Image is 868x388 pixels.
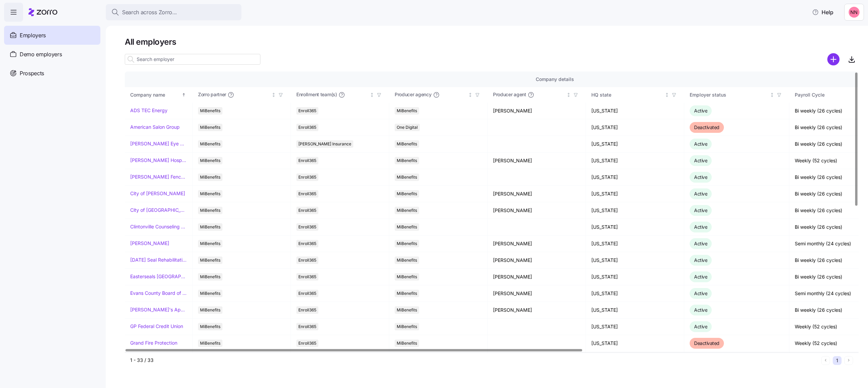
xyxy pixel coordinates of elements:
span: Deactivated [694,124,719,130]
span: MiBenefits [397,223,417,231]
span: Active [694,191,707,197]
span: MiBenefits [397,257,417,264]
span: MiBenefits [200,173,220,181]
td: [US_STATE] [586,169,684,186]
span: Enroll365 [298,306,316,314]
div: Payroll Cycle [795,91,867,99]
div: Sorted ascending [181,93,186,97]
a: Demo employers [4,45,100,64]
th: HQ stateNot sorted [586,87,684,103]
span: Enroll365 [298,273,316,281]
td: [US_STATE] [586,302,684,319]
div: Not sorted [271,93,276,97]
span: Enroll365 [298,207,316,214]
span: Active [694,108,707,114]
span: MiBenefits [200,190,220,198]
td: [PERSON_NAME] [488,269,586,285]
span: MiBenefits [397,340,417,347]
span: Employers [20,31,46,40]
span: Demo employers [20,50,62,59]
td: [US_STATE] [586,119,684,136]
span: Enroll365 [298,340,316,347]
span: MiBenefits [200,306,220,314]
button: Next page [844,356,853,365]
td: [US_STATE] [586,285,684,302]
th: Zorro partnerNot sorted [193,87,291,103]
a: Employers [4,26,100,45]
span: MiBenefits [397,107,417,115]
span: Active [694,290,707,296]
span: Producer agency [395,91,432,98]
span: MiBenefits [397,323,417,330]
button: Help [807,5,839,19]
th: Producer agentNot sorted [488,87,586,103]
span: Active [694,174,707,180]
td: [PERSON_NAME] [488,202,586,219]
span: Deactivated [694,340,719,346]
span: Enroll365 [298,107,316,115]
td: [US_STATE] [586,186,684,202]
div: Not sorted [566,93,571,97]
a: Grand Fire Protection [130,340,177,347]
td: [US_STATE] [586,269,684,285]
a: Evans County Board of Commissioners [130,290,187,297]
input: Search employer [125,54,260,65]
a: [PERSON_NAME] Eye Associates [130,141,187,147]
span: Enroll365 [298,290,316,297]
span: Producer agent [493,91,526,98]
span: Active [694,141,707,147]
td: [PERSON_NAME] [488,285,586,302]
a: GP Federal Credit Union [130,323,183,330]
span: MiBenefits [200,340,220,347]
h1: All employers [125,37,859,47]
span: MiBenefits [200,257,220,264]
span: MiBenefits [397,290,417,297]
th: Employer statusNot sorted [684,87,789,103]
span: MiBenefits [200,223,220,231]
td: [US_STATE] [586,252,684,269]
td: [US_STATE] [586,319,684,335]
td: [PERSON_NAME] [488,236,586,252]
span: Active [694,324,707,329]
span: Help [812,8,833,16]
div: Not sorted [370,93,374,97]
span: MiBenefits [200,323,220,330]
span: Enroll365 [298,223,316,231]
span: Prospects [20,69,44,78]
span: [PERSON_NAME] Insurance [298,140,351,148]
td: [PERSON_NAME] [488,186,586,202]
span: MiBenefits [200,290,220,297]
td: [US_STATE] [586,219,684,236]
a: City of [PERSON_NAME] [130,190,185,197]
span: Active [694,207,707,213]
a: Prospects [4,64,100,83]
td: [PERSON_NAME] [488,252,586,269]
span: Enroll365 [298,240,316,247]
span: Search across Zorro... [122,8,177,17]
span: MiBenefits [397,207,417,214]
span: MiBenefits [200,157,220,164]
button: 1 [833,356,842,365]
th: Company nameSorted ascending [125,87,193,103]
button: Previous page [821,356,830,365]
td: [PERSON_NAME] [488,152,586,169]
td: [US_STATE] [586,152,684,169]
span: MiBenefits [397,240,417,247]
a: [PERSON_NAME] Fence Company [130,174,187,181]
span: Active [694,241,707,246]
span: MiBenefits [397,157,417,164]
img: 37cb906d10cb440dd1cb011682786431 [849,7,860,18]
span: One Digital [397,124,418,131]
td: [US_STATE] [586,202,684,219]
td: [US_STATE] [586,236,684,252]
span: Active [694,274,707,280]
div: Employer status [690,91,768,99]
a: American Salon Group [130,124,180,131]
span: Enroll365 [298,124,316,131]
span: MiBenefits [200,207,220,214]
div: HQ state [591,91,663,99]
div: Not sorted [468,93,473,97]
span: MiBenefits [200,124,220,131]
span: Enroll365 [298,173,316,181]
td: [PERSON_NAME] [488,302,586,319]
